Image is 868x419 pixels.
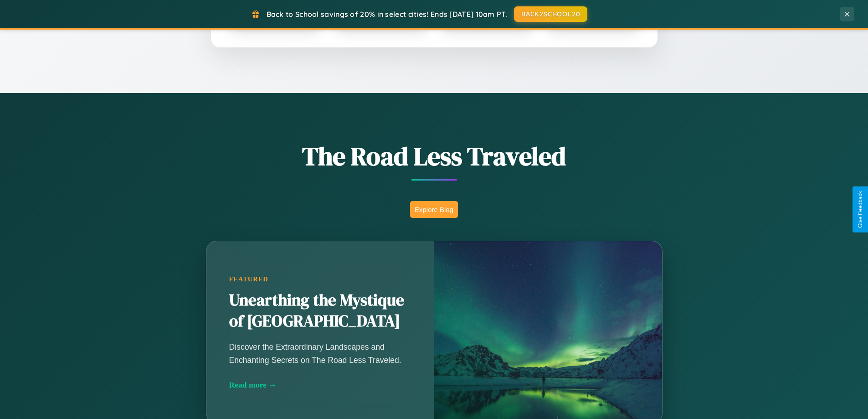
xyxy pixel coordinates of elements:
[229,341,411,366] p: Discover the Extraordinary Landscapes and Enchanting Secrets on The Road Less Traveled.
[857,191,863,228] div: Give Feedback
[161,139,708,174] h1: The Road Less Traveled
[514,6,587,22] button: BACK2SCHOOL20
[229,290,411,332] h2: Unearthing the Mystique of [GEOGRAPHIC_DATA]
[410,201,458,218] button: Explore Blog
[229,275,411,283] div: Featured
[267,10,507,19] span: Back to School savings of 20% in select cities! Ends [DATE] 10am PT.
[229,380,411,390] div: Read more →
